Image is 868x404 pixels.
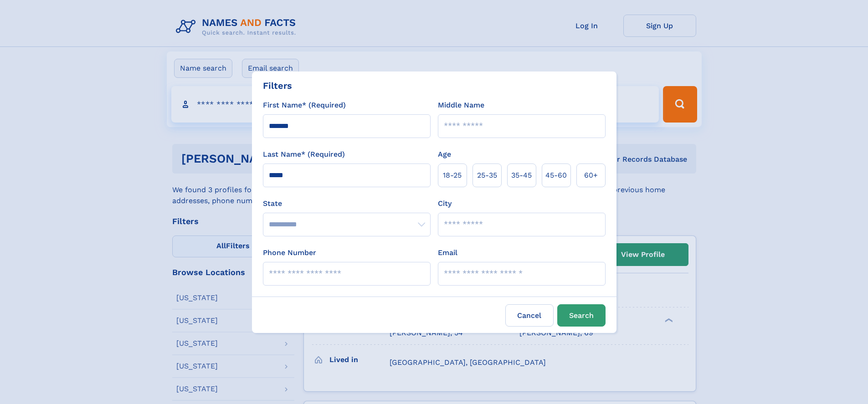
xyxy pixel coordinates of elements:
[545,170,567,181] span: 45‑60
[263,100,346,111] label: First Name* (Required)
[511,170,532,181] span: 35‑45
[477,170,497,181] span: 25‑35
[263,198,431,209] label: State
[438,247,457,258] label: Email
[263,79,292,92] div: Filters
[505,304,554,327] label: Cancel
[438,149,451,160] label: Age
[443,170,462,181] span: 18‑25
[438,198,452,209] label: City
[438,100,484,111] label: Middle Name
[584,170,598,181] span: 60+
[263,247,316,258] label: Phone Number
[557,304,606,327] button: Search
[263,149,345,160] label: Last Name* (Required)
